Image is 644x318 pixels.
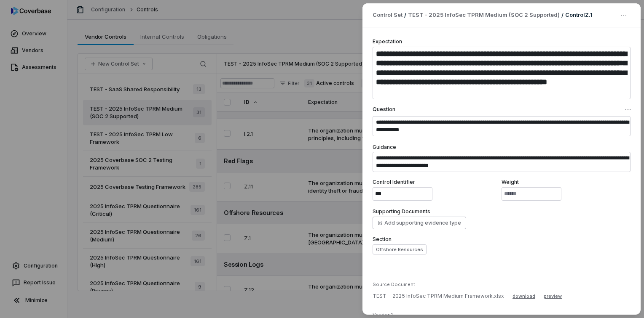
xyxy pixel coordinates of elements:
[544,291,562,301] button: preview
[373,217,466,229] button: Add supporting evidence type
[408,11,560,19] a: TEST - 2025 InfoSec TPRM Medium (SOC 2 Supported)
[373,208,430,215] label: Supporting Documents
[373,293,504,299] p: TEST - 2025 InfoSec TPRM Medium Framework.xlsx
[373,281,631,288] div: Source Document
[373,179,502,185] label: Control Identifier
[373,144,396,150] label: Guidance
[404,11,406,19] p: /
[623,104,633,114] button: Question actions
[502,179,631,185] label: Weight
[373,38,402,45] label: Expectation
[373,244,427,254] button: Offshore Resources
[373,11,402,19] span: Control Set
[373,312,394,318] span: Version 1
[565,11,593,18] span: Control Z.1
[373,106,395,113] label: Question
[373,236,631,243] label: Section
[561,11,563,19] p: /
[509,291,539,301] button: download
